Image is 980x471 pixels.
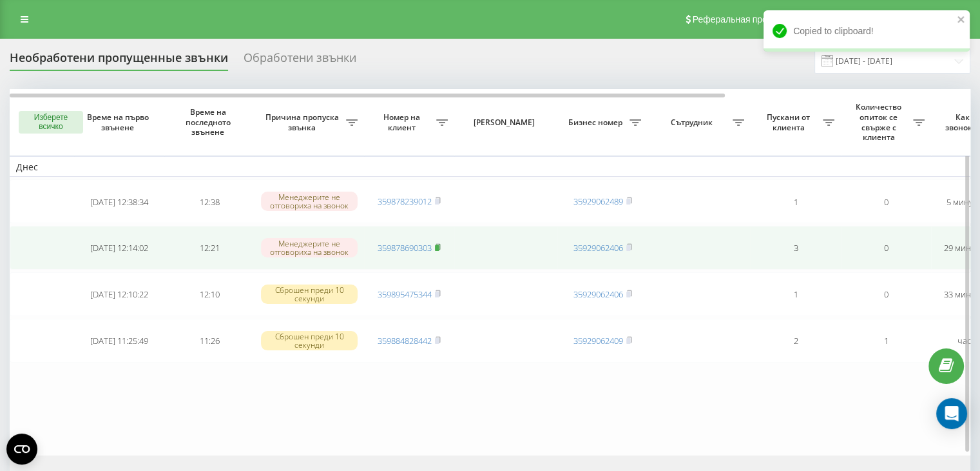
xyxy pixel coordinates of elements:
font: 12:10 [200,288,220,300]
font: Менеджерите не отговориха на звонок [270,238,349,257]
font: 0 [884,288,889,300]
div: Отворете Intercom Messenger [936,398,967,429]
font: 0 [884,243,889,254]
font: Номер на клиент [383,112,420,133]
font: 3 [794,243,798,254]
button: Изберете всичко [19,111,83,134]
font: Реферальная программа [693,14,798,25]
font: 1 [884,335,889,346]
a: 35929062489 [573,195,623,207]
font: Сътрудник [671,117,713,128]
font: 11:26 [200,335,220,346]
div: Copied to clipboard! [764,10,970,52]
font: Обработени звънки [244,50,356,65]
a: 359878239012 [378,195,432,207]
a: 35929062409 [573,335,623,346]
font: Пускани от клиента [767,112,810,133]
font: [PERSON_NAME] [474,117,535,128]
font: Днес [16,161,38,173]
font: Менеджерите не отговориха на звонок [270,192,349,211]
font: Необработени пропущенные звънки [10,50,228,65]
a: 359884828442 [378,335,432,346]
font: Количество опиток се свърже с клиента [856,101,901,143]
font: [DATE] 11:25:49 [90,335,148,346]
font: [DATE] 12:38:34 [90,196,148,208]
font: Сброшен преди 10 секунди [275,331,344,350]
a: 359895475344 [378,288,432,300]
font: [DATE] 12:14:02 [90,243,148,254]
font: 2 [794,335,798,346]
font: 12:38 [200,196,220,208]
font: 1 [794,288,798,300]
font: Изберете всичко [34,113,68,131]
font: Време на последното звънене [186,106,231,137]
font: Сброшен преди 10 секунди [275,285,344,304]
font: 0 [884,196,889,208]
font: Време на първо звънене [87,112,149,133]
button: Отваряне на CMP уиджет [6,434,37,465]
font: Бизнес номер [568,117,622,128]
a: 35929062406 [573,288,623,300]
font: Причина пропуска звънка [265,112,339,133]
font: 1 [794,196,798,208]
font: [DATE] 12:10:22 [90,288,148,300]
a: 35929062406 [573,242,623,254]
font: 12:21 [200,243,220,254]
a: 359878690303 [378,242,432,254]
button: close [957,14,966,26]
